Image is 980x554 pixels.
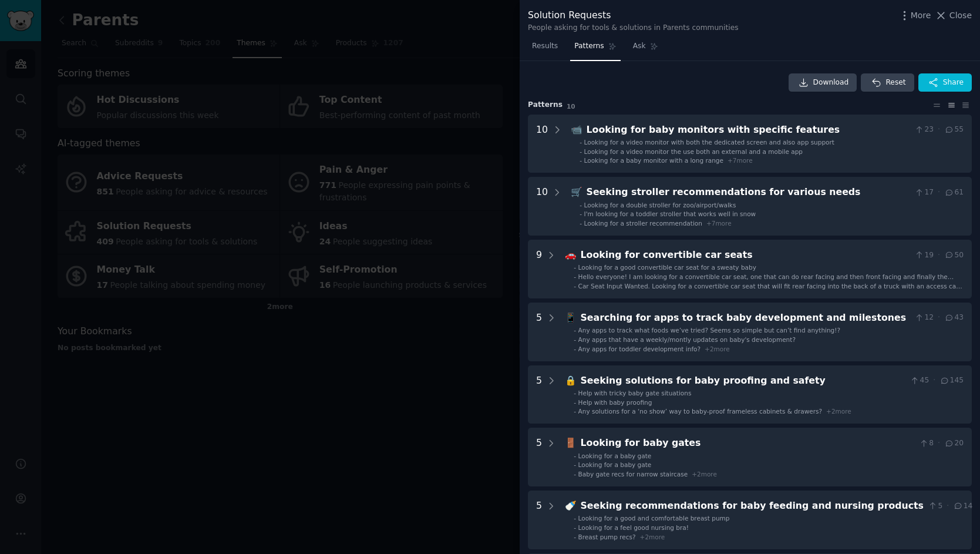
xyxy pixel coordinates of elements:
[580,138,582,146] div: -
[574,461,576,469] div: -
[536,374,542,416] div: 5
[938,187,940,198] span: ·
[578,471,688,478] span: Baby gate recs for narrow staircase
[813,78,849,88] span: Download
[565,500,577,511] span: 🍼
[706,220,732,227] span: + 7 more
[584,220,702,227] span: Looking for a stroller recommendation
[574,345,576,353] div: -
[574,389,576,397] div: -
[580,147,582,156] div: -
[567,103,575,110] span: 10
[928,501,942,512] span: 5
[953,501,972,512] span: 14
[914,187,934,198] span: 17
[944,250,964,261] span: 50
[939,375,964,386] span: 145
[574,523,576,532] div: -
[938,438,940,449] span: ·
[578,452,652,459] span: Looking for a baby gate
[944,313,964,323] span: 43
[574,470,576,478] div: -
[933,375,935,386] span: ·
[898,9,931,22] button: More
[584,139,834,146] span: Looking for a video monitor with both the dedicated screen and also app support
[581,248,910,263] div: Looking for convertible car seats
[629,37,662,61] a: Ask
[580,210,582,218] div: -
[911,9,931,22] span: More
[789,73,857,92] a: Download
[640,533,665,540] span: + 2 more
[861,73,914,92] button: Reset
[578,273,954,288] span: Hello everyone! I am looking for a convertible car seat, one that can do rear facing and then fro...
[581,436,915,451] div: Looking for baby gates
[938,250,940,261] span: ·
[574,41,604,52] span: Patterns
[910,375,929,386] span: 45
[571,124,582,135] span: 📹
[944,125,964,135] span: 55
[565,437,577,448] span: 🚪
[584,202,736,209] span: Looking for a double stroller for zoo/airport/walks
[728,157,753,164] span: + 7 more
[536,436,542,478] div: 5
[943,78,964,88] span: Share
[705,345,730,352] span: + 2 more
[528,23,739,33] div: People asking for tools & solutions in Parents communities
[949,9,972,22] span: Close
[578,264,756,271] span: Looking for a good convertible car seat for a sweaty baby
[584,157,723,164] span: Looking for a baby monitor with a long range
[914,125,934,135] span: 23
[578,345,701,352] span: Any apps for toddler development info?
[565,249,577,260] span: 🚗
[944,438,964,449] span: 20
[919,438,934,449] span: 8
[692,471,717,478] span: + 2 more
[580,219,582,227] div: -
[578,524,689,531] span: Looking for a feel good nursing bra!
[574,533,576,541] div: -
[574,335,576,344] div: -
[918,73,972,92] button: Share
[570,37,620,61] a: Patterns
[578,390,692,397] span: Help with tricky baby gate situations
[571,186,582,197] span: 🛒
[578,327,840,334] span: Any apps to track what foods we’ve tried? Seems so simple but can’t find anything!?
[532,41,558,52] span: Results
[885,78,905,88] span: Reset
[826,408,851,415] span: + 2 more
[565,375,577,386] span: 🔒
[536,123,548,165] div: 10
[574,263,576,271] div: -
[536,311,542,353] div: 5
[578,336,796,343] span: Any apps that have a weekly/montly updates on baby's development?
[528,8,739,23] div: Solution Requests
[580,156,582,164] div: -
[574,452,576,460] div: -
[581,374,906,388] div: Seeking solutions for baby proofing and safety
[578,533,636,540] span: Breast pump recs?
[914,250,934,261] span: 19
[578,408,823,415] span: Any solutions for a ‘no show’ way to baby-proof frameless cabinets & drawers?
[528,100,563,110] span: Pattern s
[580,201,582,209] div: -
[574,273,576,281] div: -
[574,282,576,290] div: -
[578,461,652,468] span: Looking for a baby gate
[914,313,934,323] span: 12
[587,123,910,137] div: Looking for baby monitors with specific features
[584,148,803,155] span: Looking for a video monitor the use both an external and a mobile app
[938,125,940,135] span: ·
[536,499,542,541] div: 5
[574,407,576,415] div: -
[584,210,756,217] span: I'm looking for a toddler stroller that works well in snow
[938,313,940,323] span: ·
[528,37,562,61] a: Results
[578,283,962,298] span: Car Seat Input Wanted. Looking for a convertible car seat that will fit rear facing into the back...
[565,312,577,323] span: 📱
[536,185,548,227] div: 10
[935,9,972,22] button: Close
[574,514,576,522] div: -
[947,501,949,512] span: ·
